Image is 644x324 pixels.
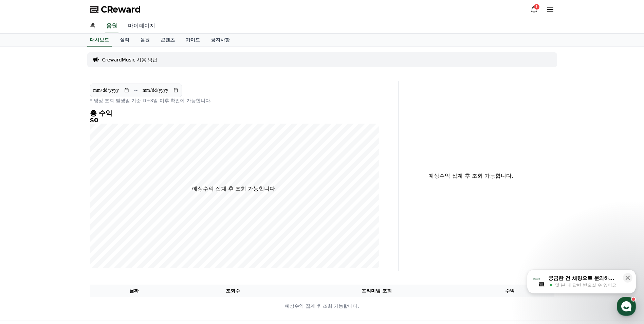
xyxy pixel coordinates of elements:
[90,117,379,124] h5: $0
[288,285,466,297] th: 프리미엄 조회
[180,34,205,47] a: 가이드
[21,226,25,231] span: 홈
[62,226,70,231] span: 대화
[135,34,155,47] a: 음원
[178,285,287,297] th: 조회수
[88,215,130,232] a: 설정
[101,4,141,15] span: CReward
[530,5,538,14] a: 1
[90,97,379,104] p: * 영상 조회 발생일 기준 D+3일 이후 확인이 가능합니다.
[102,56,158,63] a: CrewardMusic 사용 방법
[90,4,141,15] a: CReward
[105,226,113,231] span: 설정
[90,303,554,310] p: 예상수익 집계 후 조회 가능합니다.
[114,34,135,47] a: 실적
[45,215,88,232] a: 대화
[192,185,277,193] p: 예상수익 집계 후 조회 가능합니다.
[90,109,379,117] h4: 총 수익
[134,86,138,94] p: ~
[466,285,554,297] th: 수익
[205,34,235,47] a: 공지사항
[105,19,118,33] a: 음원
[404,172,538,180] p: 예상수익 집계 후 조회 가능합니다.
[2,215,45,232] a: 홈
[123,19,161,33] a: 마이페이지
[85,19,101,33] a: 홈
[90,285,179,297] th: 날짜
[155,34,180,47] a: 콘텐츠
[534,4,539,10] div: 1
[87,34,112,47] a: 대시보드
